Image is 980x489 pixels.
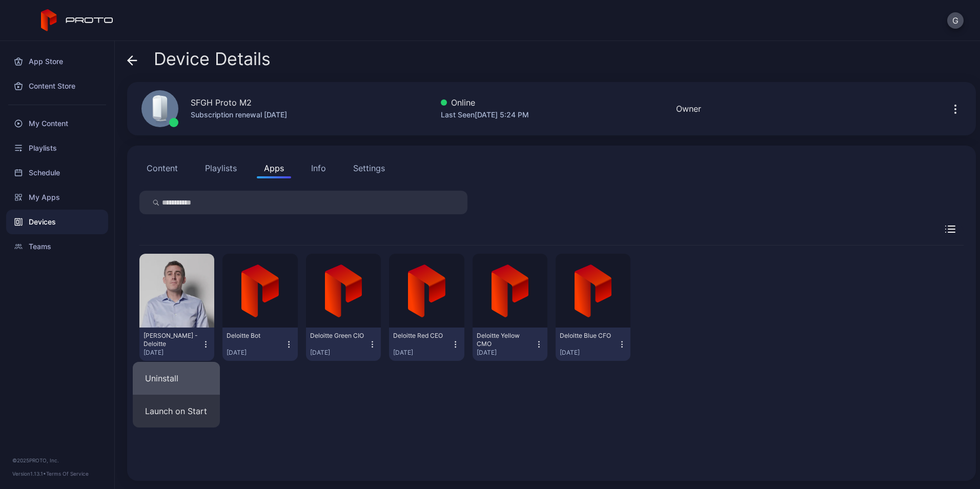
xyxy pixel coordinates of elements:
div: [DATE] [144,349,201,357]
div: Settings [353,162,385,174]
button: Launch on Start [133,395,220,427]
div: [DATE] [560,349,618,357]
div: Deloitte Bot [227,332,283,340]
div: [DATE] [227,349,284,357]
div: © 2025 PROTO, Inc. [12,456,102,464]
button: G [947,12,964,29]
button: Apps [257,158,291,178]
button: Deloitte Blue CFO[DATE] [560,332,626,357]
a: My Content [6,111,108,136]
button: Playlists [198,158,244,178]
button: Settings [346,158,392,178]
a: Terms Of Service [46,471,89,477]
div: Online [441,96,529,109]
div: [DATE] [477,349,535,357]
button: Deloitte Yellow CMO[DATE] [477,332,543,357]
a: Playlists [6,136,108,160]
div: Last Seen [DATE] 5:24 PM [441,109,529,121]
button: Content [139,158,185,178]
div: Deloitte Red CEO [393,332,450,340]
div: Deloitte Yellow CMO [477,332,533,348]
div: Info [311,162,326,174]
span: Device Details [154,49,271,69]
a: My Apps [6,185,108,210]
span: Version 1.13.1 • [12,471,46,477]
div: Owner [676,103,701,115]
button: Deloitte Bot[DATE] [227,332,293,357]
a: Devices [6,210,108,234]
div: [DATE] [310,349,368,357]
button: Deloitte Green CIO[DATE] [310,332,377,357]
button: Deloitte Red CEO[DATE] [393,332,460,357]
div: Deloitte Green CIO [310,332,366,340]
a: App Store [6,49,108,74]
button: [PERSON_NAME] - Deloitte[DATE] [144,332,210,357]
a: Teams [6,234,108,259]
div: Jim Rowan - Deloitte [144,332,200,348]
div: SFGH Proto M2 [191,96,252,109]
button: Uninstall [133,362,220,395]
a: Schedule [6,160,108,185]
div: Deloitte Blue CFO [560,332,616,340]
a: Content Store [6,74,108,98]
div: Subscription renewal [DATE] [191,109,287,121]
div: [DATE] [393,349,451,357]
button: Info [304,158,333,178]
